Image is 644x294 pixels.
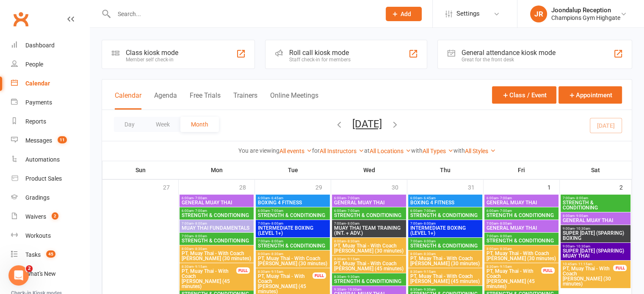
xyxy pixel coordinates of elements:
span: STRENGTH & CONDITIONING [486,213,557,218]
span: - 6:45am [422,196,436,200]
div: Automations [25,156,60,163]
span: GENERAL MUAY THAI [334,200,404,205]
span: 7:00am [410,239,481,243]
span: 7:00am [257,239,328,243]
span: STRENGTH & CONDITIONING [257,213,328,218]
a: Gradings [11,188,89,207]
span: 6:00am [410,209,481,213]
span: - 7:00am [498,196,512,200]
span: SUPER [DATE] (SPARRING) MUAY THAI [562,248,629,258]
span: - 9:15am [346,257,359,261]
span: - 8:00am [270,239,283,243]
button: Day [114,117,145,132]
span: 8:30am [257,270,313,274]
span: STRENGTH & CONDITIONING [181,238,252,243]
strong: with [453,147,465,154]
span: 6:00am [486,196,557,200]
span: MUAY THAI TEAM TRAINING (INT. + ADV.) [334,225,404,236]
div: Great for the front desk [462,57,556,63]
div: 28 [239,180,254,194]
span: - 10:30am [346,288,362,291]
span: MUAY THAI FUNDAMENTALS [181,225,252,231]
span: - 8:00am [193,222,207,225]
span: 9:00am [562,245,629,248]
span: - 8:00am [422,222,436,225]
span: GENERAL MUAY THAI [486,225,557,231]
a: All Instructors [320,148,364,154]
span: 6:00am [410,196,481,200]
div: What's New [25,270,56,277]
span: STRENGTH & CONDITIONING [257,243,328,248]
span: - 9:15am [193,265,207,269]
span: 6:00am [181,209,252,213]
span: 2 [26,265,33,272]
span: 8:30am [334,275,404,279]
span: - 9:30am [346,275,359,279]
span: GENERAL MUAY THAI [486,200,557,205]
div: Class kiosk mode [126,49,178,57]
a: Workouts [11,226,89,245]
span: - 8:00am [498,222,512,225]
span: - 10:30am [575,245,590,248]
a: Messages 11 [11,131,89,150]
span: PT, Muay Thai - With Coach [PERSON_NAME] (45 minutes) [334,261,404,271]
span: 10:45am [562,262,614,266]
button: Agenda [154,91,177,110]
a: Product Sales [11,169,89,188]
div: JR [530,5,547,22]
span: 8:30am [486,265,542,269]
span: PT, Muay Thai - With Coach [PERSON_NAME] (45 minutes) [181,269,237,289]
span: PT, Muay Thai - With Coach [PERSON_NAME] (30 minutes) [334,243,404,253]
span: GENERAL MUAY THAI [562,218,629,223]
span: 8:00am [562,214,629,218]
span: 11 [58,136,67,143]
div: Gradings [25,194,50,201]
span: - 8:00am [575,196,588,200]
span: STRENGTH & CONDITIONING [562,200,629,210]
span: - 7:00am [270,209,283,213]
span: STRENGTH & CONDITIONING [334,213,404,218]
span: - 11:15am [577,262,592,266]
span: 8:30am [334,257,404,261]
span: SUPER [DATE] (SPARRING) BOXING [562,231,629,241]
span: - 7:00am [346,196,359,200]
a: Automations [11,150,89,169]
div: Reports [25,118,46,125]
span: Add [401,11,411,17]
strong: at [364,147,370,154]
span: 6:00am [257,196,328,200]
div: Member self check-in [126,57,178,63]
span: PT, Muay Thai - With Coach [PERSON_NAME] (30 minutes) [257,256,328,266]
button: Appointment [558,86,622,104]
div: FULL [236,267,250,274]
span: - 8:00am [270,222,283,225]
div: FULL [613,265,627,271]
span: 45 [46,250,55,258]
button: Month [180,117,219,132]
div: Dashboard [25,42,55,49]
th: Sat [560,161,632,179]
th: Thu [407,161,484,179]
button: Class / Event [492,86,556,104]
span: - 9:15am [270,270,283,274]
div: Tasks [25,251,41,258]
div: General attendance kiosk mode [462,49,556,57]
span: 6:00am [334,196,404,200]
span: PT, Muay Thai - With Coach [PERSON_NAME] (30 minutes) [181,251,252,261]
a: All Styles [465,148,496,154]
span: 7:00am [410,222,481,225]
span: - 9:15am [498,265,512,269]
div: 31 [468,180,483,194]
span: 6:00am [181,196,252,200]
a: All events [279,148,312,154]
a: Payments [11,93,89,112]
div: Champions Gym Highgate [551,14,620,22]
span: 7:00am [486,222,557,225]
button: Week [145,117,180,132]
a: Clubworx [10,8,31,30]
span: 8:30am [181,265,237,269]
span: - 8:30am [498,247,512,251]
span: 8:00am [334,239,404,243]
span: PT, Muay Thai - With Coach [PERSON_NAME] (30 minutes) [486,251,557,261]
span: - 7:00am [193,196,207,200]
